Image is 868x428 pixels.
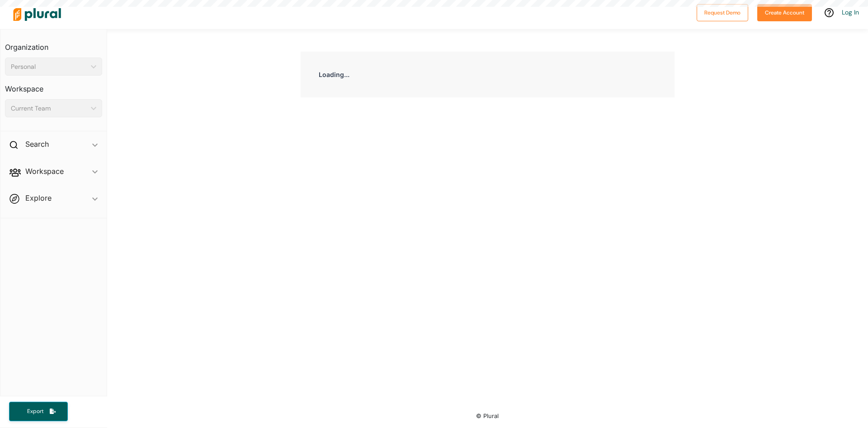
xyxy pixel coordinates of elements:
[21,408,50,415] span: Export
[11,104,87,113] div: Current Team
[757,4,812,21] button: Create Account
[476,413,499,419] small: © Plural
[757,7,812,17] a: Create Account
[5,76,102,96] h3: Workspace
[5,34,102,54] h3: Organization
[301,52,675,97] div: Loading...
[697,4,748,21] button: Request Demo
[25,139,49,149] h2: Search
[9,402,68,421] button: Export
[842,8,859,16] a: Log In
[11,62,87,72] div: Personal
[697,7,748,17] a: Request Demo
